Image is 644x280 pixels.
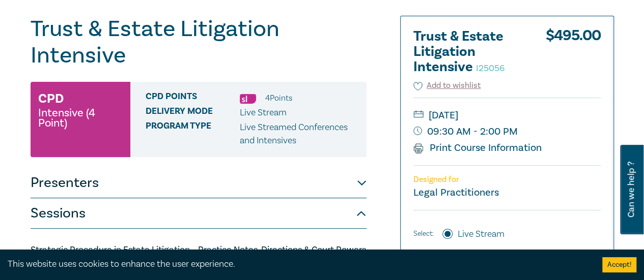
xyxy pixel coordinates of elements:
[546,29,601,80] div: $ 495.00
[31,198,367,229] button: Sessions
[413,141,542,154] a: Print Course Information
[31,168,367,198] button: Presenters
[413,80,481,91] button: Add to wishlist
[413,186,499,199] small: Legal Practitioners
[146,121,240,147] span: Program type
[31,16,367,69] h1: Trust & Estate Litigation Intensive
[31,244,367,268] h5: Strategic Procedure in Estate Litigation – Practice Notes, Directions & Court Powers
[413,107,601,123] small: [DATE]
[240,94,256,104] img: Substantive Law
[38,89,64,108] h3: CPD
[413,29,525,75] h2: Trust & Estate Litigation Intensive
[240,121,359,147] p: Live Streamed Conferences and Intensives
[8,258,587,271] div: This website uses cookies to enhance the user experience.
[413,175,601,184] p: Designed for
[476,63,505,74] small: I25056
[413,228,434,239] span: Select:
[458,228,505,241] label: Live Stream
[626,151,636,228] span: Can we help ?
[240,107,287,118] span: Live Stream
[602,257,636,272] button: Accept cookies
[413,123,601,140] small: 09:30 AM - 2:00 PM
[38,108,123,128] small: Intensive (4 Point)
[146,106,240,119] span: Delivery Mode
[265,91,292,105] li: 4 Point s
[146,91,240,105] span: CPD Points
